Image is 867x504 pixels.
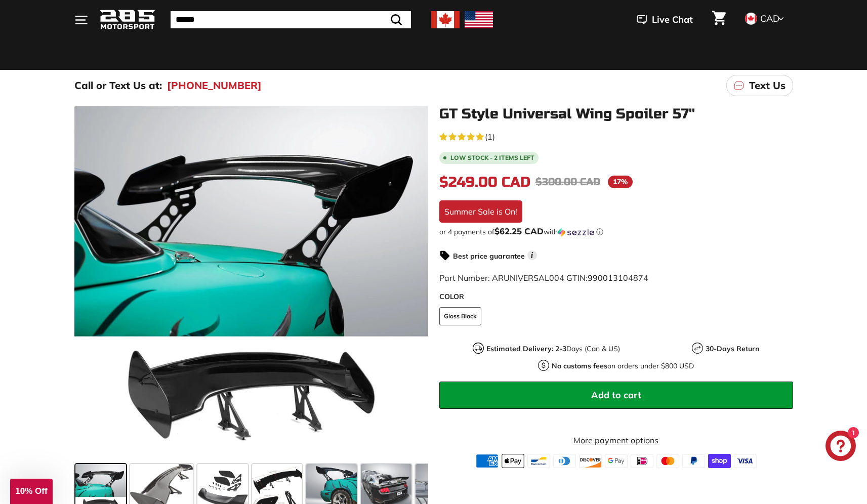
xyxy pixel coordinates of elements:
span: CAD [760,13,779,24]
span: i [527,250,537,260]
strong: 30-Days Return [706,344,759,353]
div: 10% Off [10,479,53,504]
div: or 4 payments of$62.25 CADwithSezzle Click to learn more about Sezzle [439,227,793,237]
div: Summer Sale is On! [439,200,522,223]
a: [PHONE_NUMBER] [167,78,262,93]
input: Search [171,11,411,28]
img: paypal [682,454,705,468]
span: Add to cart [591,389,641,401]
button: Add to cart [439,382,793,409]
button: Live Chat [624,7,706,32]
span: (1) [485,131,495,143]
img: google_pay [605,454,628,468]
span: Part Number: ARUNIVERSAL004 GTIN: [439,273,648,283]
img: ideal [631,454,653,468]
span: Low stock - 2 items left [450,155,534,161]
span: 10% Off [15,486,47,496]
h1: GT Style Universal Wing Spoiler 57'' [439,106,793,122]
label: COLOR [439,291,793,302]
img: apple_pay [502,454,524,468]
p: Call or Text Us at: [74,78,162,93]
a: More payment options [439,434,793,446]
img: diners_club [553,454,576,468]
strong: Estimated Delivery: 2-3 [486,344,566,353]
span: $300.00 CAD [535,176,600,188]
a: 5.0 rating (1 votes) [439,130,793,143]
span: $249.00 CAD [439,174,530,191]
p: Days (Can & US) [486,344,620,354]
img: shopify_pay [708,454,731,468]
img: american_express [476,454,499,468]
a: Text Us [726,75,793,96]
span: $62.25 CAD [494,226,544,236]
p: Text Us [749,78,786,93]
a: Cart [706,3,732,37]
img: Sezzle [558,228,594,237]
img: bancontact [527,454,550,468]
span: 990013104874 [588,273,648,283]
strong: No customs fees [552,361,607,370]
span: Live Chat [652,13,693,26]
inbox-online-store-chat: Shopify online store chat [822,431,859,464]
img: visa [734,454,757,468]
img: Logo_285_Motorsport_areodynamics_components [100,8,155,32]
strong: Best price guarantee [453,251,525,261]
img: discover [579,454,602,468]
p: on orders under $800 USD [552,361,694,371]
div: or 4 payments of with [439,227,793,237]
img: master [656,454,679,468]
span: 17% [608,176,633,188]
